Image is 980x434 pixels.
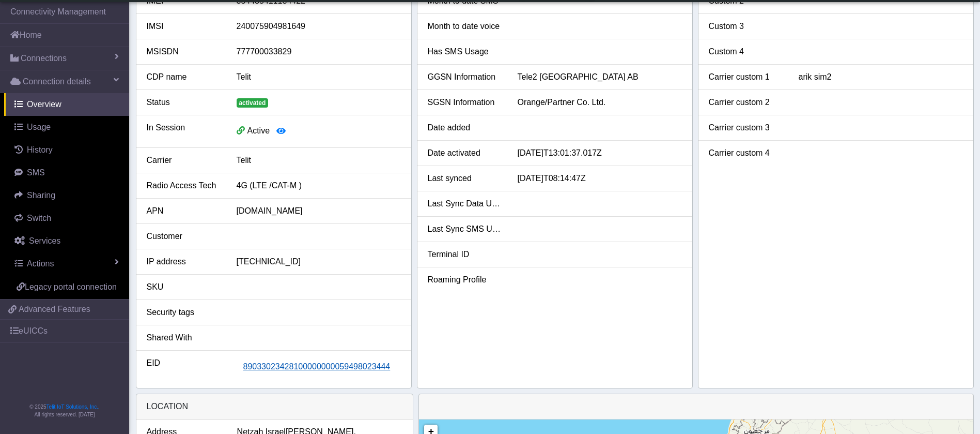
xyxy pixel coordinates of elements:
[420,248,510,261] div: Terminal ID
[19,303,90,316] span: Advanced Features
[420,20,510,33] div: Month to date voice
[420,198,510,210] div: Last Sync Data Usage
[4,184,129,207] a: Sharing
[420,71,510,83] div: GGSN Information
[139,154,229,167] div: Carrier
[139,179,229,192] div: Radio Access Tech
[791,71,971,83] div: arik sim2
[25,282,117,291] span: Legacy portal connection
[243,362,391,371] span: 89033023428100000000059498023444
[4,230,129,252] a: Services
[229,179,409,192] div: 4G (LTE /CAT-M )
[27,191,55,200] span: Sharing
[701,20,791,33] div: Custom 3
[139,122,229,141] div: In Session
[420,46,510,58] div: Has SMS Usage
[139,281,229,293] div: SKU
[139,205,229,217] div: APN
[27,123,51,131] span: Usage
[420,274,510,286] div: Roaming Profile
[4,93,129,116] a: Overview
[139,332,229,344] div: Shared With
[420,147,510,159] div: Date activated
[510,96,690,109] div: Orange/Partner Co. Ltd.
[4,116,129,139] a: Usage
[229,46,409,58] div: 777700033829
[420,96,510,109] div: SGSN Information
[4,207,129,230] a: Switch
[4,161,129,184] a: SMS
[229,20,409,33] div: 240075904981649
[229,71,409,83] div: Telit
[420,223,510,235] div: Last Sync SMS Usage
[46,404,98,410] a: Telit IoT Solutions, Inc.
[510,71,690,83] div: Tele2 [GEOGRAPHIC_DATA] AB
[701,147,791,159] div: Carrier custom 4
[701,96,791,109] div: Carrier custom 2
[139,256,229,268] div: IP address
[701,71,791,83] div: Carrier custom 1
[237,98,269,108] span: activated
[247,126,270,135] span: Active
[21,52,67,65] span: Connections
[139,71,229,83] div: CDP name
[139,46,229,58] div: MSISDN
[510,172,690,185] div: [DATE]T08:14:47Z
[27,214,51,222] span: Switch
[420,172,510,185] div: Last synced
[229,205,409,217] div: [DOMAIN_NAME]
[139,230,229,243] div: Customer
[139,306,229,319] div: Security tags
[139,96,229,109] div: Status
[420,122,510,134] div: Date added
[27,168,45,177] span: SMS
[27,100,61,109] span: Overview
[510,147,690,159] div: [DATE]T13:01:37.017Z
[270,122,292,141] button: View session details
[229,154,409,167] div: Telit
[4,252,129,275] a: Actions
[27,145,53,154] span: History
[229,256,409,268] div: [TECHNICAL_ID]
[139,20,229,33] div: IMSI
[139,357,229,377] div: EID
[29,236,60,245] span: Services
[237,357,397,377] button: 89033023428100000000059498023444
[701,122,791,134] div: Carrier custom 3
[27,259,54,268] span: Actions
[701,46,791,58] div: Custom 4
[136,394,413,420] div: LOCATION
[4,139,129,161] a: History
[23,76,91,88] span: Connection details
